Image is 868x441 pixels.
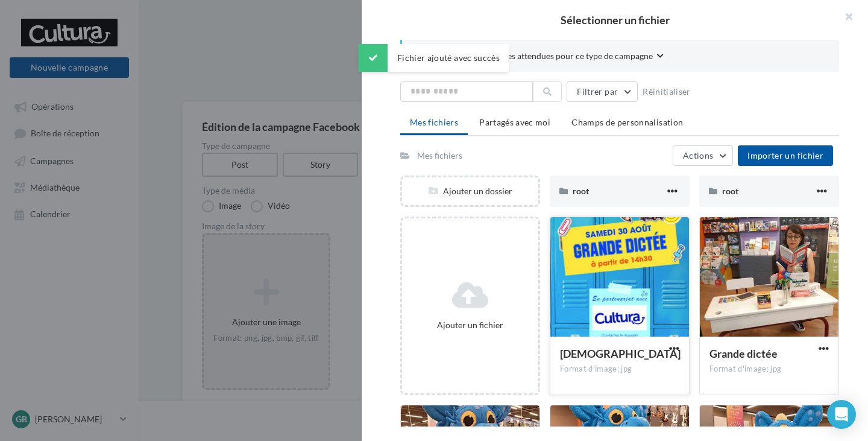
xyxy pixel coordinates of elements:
[407,319,533,331] div: Ajouter un fichier
[417,150,462,162] div: Mes fichiers
[359,44,509,72] div: Fichier ajouté avec succès
[381,14,849,25] h2: Sélectionner un fichier
[560,347,681,360] span: ism
[673,145,733,166] button: Actions
[410,117,458,127] span: Mes fichiers
[827,400,856,429] div: Open Intercom Messenger
[709,364,829,375] div: Format d'image: jpg
[402,185,538,197] div: Ajouter un dossier
[421,50,653,62] span: Consulter les contraintes attendues pour ce type de campagne
[573,186,589,196] span: root
[421,49,664,65] button: Consulter les contraintes attendues pour ce type de campagne
[747,150,823,160] span: Importer un fichier
[709,347,778,360] span: Grande dictée
[683,150,713,160] span: Actions
[738,145,833,166] button: Importer un fichier
[479,117,550,127] span: Partagés avec moi
[560,364,679,375] div: Format d'image: jpg
[571,117,683,127] span: Champs de personnalisation
[638,84,696,99] button: Réinitialiser
[567,81,638,102] button: Filtrer par
[722,186,738,196] span: root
